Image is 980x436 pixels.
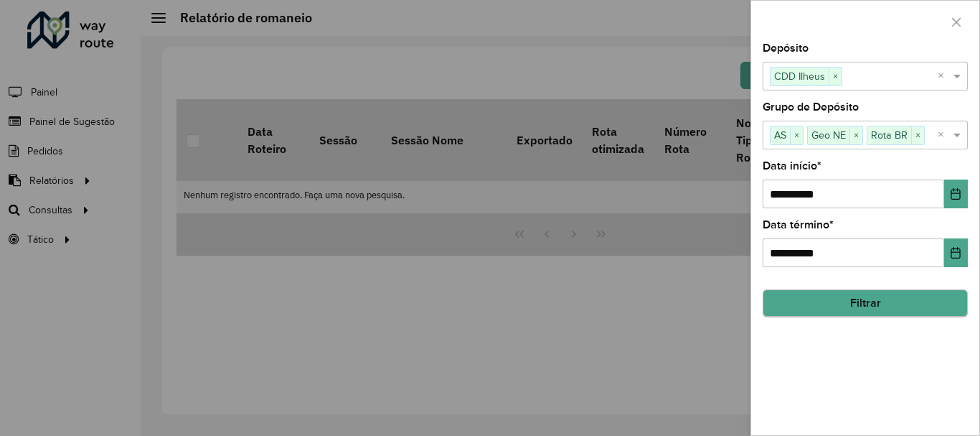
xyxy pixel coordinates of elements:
button: Filtrar [763,289,968,317]
span: × [790,127,803,144]
span: Clear all [938,126,950,144]
span: × [849,127,862,144]
span: × [911,127,924,144]
span: AS [771,126,790,144]
label: Depósito [763,40,809,57]
button: Choose Date [944,180,968,208]
label: Data início [763,157,821,175]
button: Choose Date [944,238,968,267]
span: × [829,68,842,85]
span: Rota BR [867,126,911,144]
span: Clear all [938,68,950,85]
label: Data término [763,216,834,233]
span: CDD Ilheus [771,68,829,85]
label: Grupo de Depósito [763,98,859,116]
span: Geo NE [808,126,849,144]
